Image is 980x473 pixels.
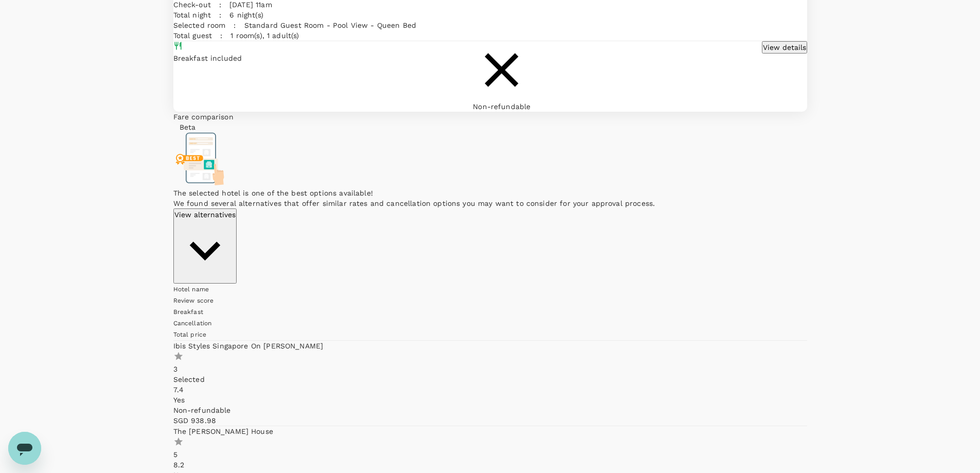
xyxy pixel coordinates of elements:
span: Review score [173,297,214,304]
p: We found several alternatives that offer similar rates and cancellation options you may want to c... [173,198,807,208]
span: Selected [173,375,205,383]
p: Ibis Styles Singapore On [PERSON_NAME] [173,341,807,351]
div: Fare comparison [173,112,807,122]
div: : [225,12,236,30]
p: 7.4 [173,384,807,395]
p: Standard Guest Room - Pool View - Queen Bed [244,20,416,30]
button: View alternatives [173,208,237,284]
button: View details [762,41,807,54]
p: 1 room(s), 1 adult(s) [230,30,299,41]
div: Non-refundable [173,405,332,415]
span: Total guest [173,31,212,40]
span: Hotel name [173,286,209,293]
span: Selected room [173,21,226,29]
div: Non-refundable [473,101,530,112]
p: The [PERSON_NAME] House [173,426,807,436]
span: Breakfast [173,308,203,316]
p: 8.2 [173,460,807,470]
span: Check-out [173,1,211,9]
iframe: Button to launch messaging window [8,432,41,465]
p: 3 [173,364,807,374]
p: Yes [173,395,807,405]
div: : [211,2,221,20]
div: Breakfast included [173,53,242,63]
p: View alternatives [174,209,236,220]
p: The selected hotel is one of the best options available! [173,188,807,198]
p: SGD 938.98 [173,415,807,426]
p: 5 [173,449,807,460]
p: View details [763,42,806,52]
span: Cancellation [173,320,212,327]
span: Total night [173,11,211,19]
p: 6 night(s) [229,10,263,20]
span: Beta [173,123,202,131]
div: : [212,22,222,41]
span: Total price [173,331,207,338]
